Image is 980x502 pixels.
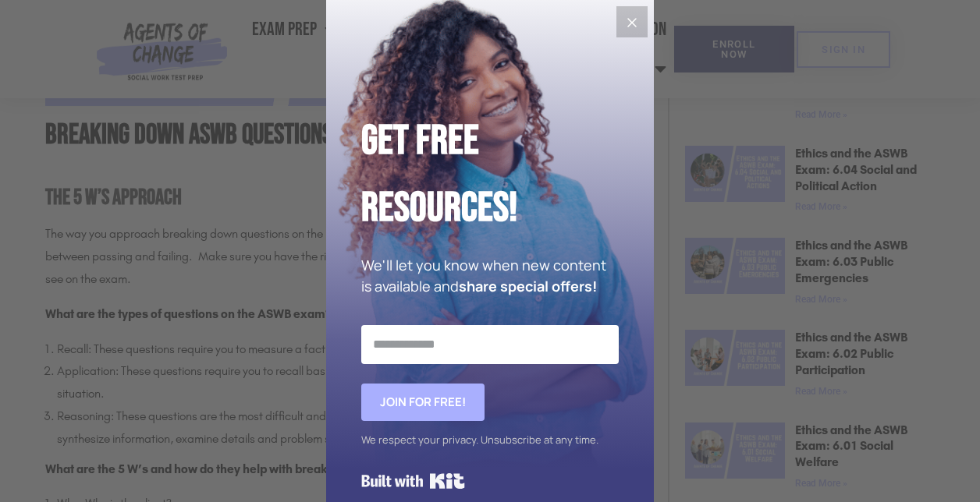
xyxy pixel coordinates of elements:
h2: Get Free Resources! [361,108,619,242]
div: We respect your privacy. Unsubscribe at any time. [361,429,619,451]
a: Built with Kit [361,467,465,495]
strong: share special offers! [459,277,597,295]
button: Close [616,6,648,37]
input: Email Address [361,325,619,364]
button: Join for FREE! [361,384,485,421]
p: We'll let you know when new content is available and [361,255,619,297]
